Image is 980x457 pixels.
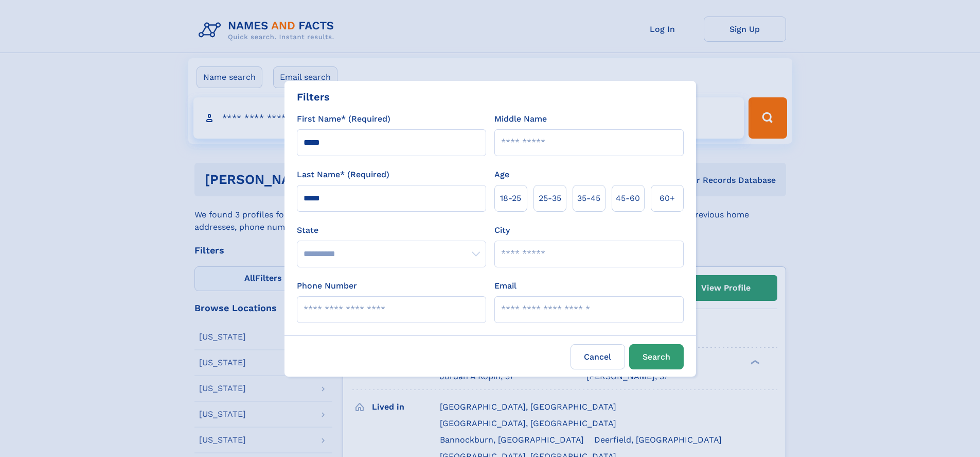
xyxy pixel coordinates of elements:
[297,224,486,236] label: State
[577,192,600,205] span: 35‑45
[494,280,516,292] label: Email
[660,192,675,205] span: 60+
[297,89,330,105] div: Filters
[297,280,357,292] label: Phone Number
[571,344,625,369] label: Cancel
[494,168,509,181] label: Age
[494,224,510,236] label: City
[297,113,390,125] label: First Name* (Required)
[539,192,561,205] span: 25‑35
[500,192,521,205] span: 18‑25
[616,192,640,205] span: 45‑60
[297,168,389,181] label: Last Name* (Required)
[629,344,684,369] button: Search
[494,113,547,125] label: Middle Name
